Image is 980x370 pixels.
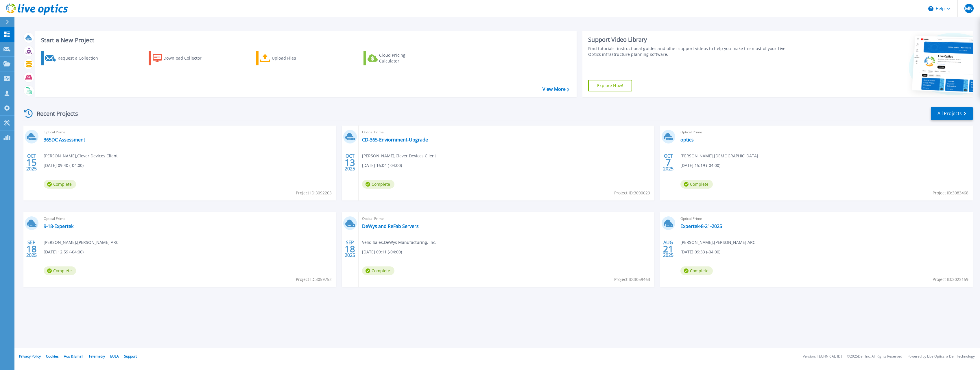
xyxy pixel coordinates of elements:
[26,160,37,165] span: 15
[663,246,673,251] span: 21
[44,180,76,189] span: Complete
[149,51,213,65] a: Download Collector
[344,152,355,173] div: OCT 2025
[58,52,104,64] div: Request a Collection
[680,239,755,246] span: [PERSON_NAME] , [PERSON_NAME] ARC
[680,216,969,222] span: Optical Prime
[847,355,902,358] li: © 2025 Dell Inc. All Rights Reserved
[26,246,37,251] span: 18
[680,129,969,135] span: Optical Prime
[614,190,650,196] span: Project ID: 3090029
[272,52,318,64] div: Upload Files
[362,129,651,135] span: Optical Prime
[362,137,428,143] a: CD-365-Enviornment-Upgrade
[680,137,694,143] a: optics
[44,249,84,255] span: [DATE] 12:59 (-04:00)
[296,190,332,196] span: Project ID: 3092263
[345,246,355,251] span: 18
[362,249,402,255] span: [DATE] 09:11 (-04:00)
[46,354,59,359] a: Cookies
[44,129,333,135] span: Optical Prime
[542,86,569,92] a: View More
[588,80,632,91] a: Explore Now!
[41,51,106,65] a: Request a Collection
[344,238,355,259] div: SEP 2025
[680,162,720,169] span: [DATE] 15:19 (-04:00)
[44,239,119,246] span: [PERSON_NAME] , [PERSON_NAME] ARC
[379,52,425,64] div: Cloud Pricing Calculator
[363,51,428,65] a: Cloud Pricing Calculator
[933,190,968,196] span: Project ID: 3083468
[44,223,73,229] a: 9-18-Expertek
[256,51,320,65] a: Upload Files
[44,153,118,159] span: [PERSON_NAME] , Clever Devices Client
[362,266,394,275] span: Complete
[296,276,332,283] span: Project ID: 3059752
[933,276,968,283] span: Project ID: 3023159
[345,160,355,165] span: 13
[362,223,419,229] a: DeWys and ReFab Servers
[362,162,402,169] span: [DATE] 16:04 (-04:00)
[44,266,76,275] span: Complete
[22,106,86,121] div: Recent Projects
[110,354,119,359] a: EULA
[614,276,650,283] span: Project ID: 3059463
[362,216,651,222] span: Optical Prime
[44,216,333,222] span: Optical Prime
[64,354,83,359] a: Ads & Email
[41,37,569,43] h3: Start a New Project
[44,137,85,143] a: 365DC Assessment
[907,355,975,358] li: Powered by Live Optics, a Dell Technology
[163,52,210,64] div: Download Collector
[965,6,972,11] span: MN
[680,180,713,189] span: Complete
[680,266,713,275] span: Complete
[680,153,758,159] span: [PERSON_NAME] , [DEMOGRAPHIC_DATA]
[803,355,842,358] li: Version: [TECHNICAL_ID]
[26,152,37,173] div: OCT 2025
[124,354,137,359] a: Support
[26,238,37,259] div: SEP 2025
[362,180,394,189] span: Complete
[44,162,84,169] span: [DATE] 09:40 (-04:00)
[663,238,674,259] div: AUG 2025
[666,160,671,165] span: 7
[362,153,436,159] span: [PERSON_NAME] , Clever Devices Client
[680,249,720,255] span: [DATE] 09:33 (-04:00)
[588,36,792,43] div: Support Video Library
[588,46,792,57] div: Find tutorials, instructional guides and other support videos to help you make the most of your L...
[931,107,973,120] a: All Projects
[680,223,722,229] a: Expertek-8-21-2025
[88,354,105,359] a: Telemetry
[362,239,436,246] span: Velid Sales , DeWys Manufacturing, Inc.
[19,354,41,359] a: Privacy Policy
[663,152,674,173] div: OCT 2025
